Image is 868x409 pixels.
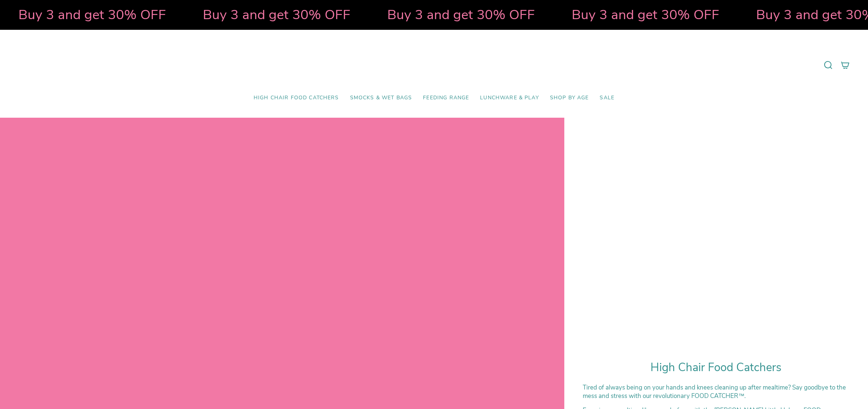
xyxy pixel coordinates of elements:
[423,95,469,101] span: Feeding Range
[583,383,850,400] p: Tired of always being on your hands and knees cleaning up after mealtime? Say goodbye to the mess...
[202,6,350,24] strong: Buy 3 and get 30% OFF
[350,95,412,101] span: Smocks & Wet Bags
[345,89,418,107] a: Smocks & Wet Bags
[600,95,614,101] span: SALE
[18,6,165,24] strong: Buy 3 and get 30% OFF
[550,95,589,101] span: Shop by Age
[544,89,594,107] a: Shop by Age
[248,89,345,107] a: High Chair Food Catchers
[371,41,498,89] a: Mumma’s Little Helpers
[480,95,539,101] span: Lunchware & Play
[417,89,474,107] a: Feeding Range
[474,89,544,107] a: Lunchware & Play
[594,89,620,107] a: SALE
[254,95,339,101] span: High Chair Food Catchers
[571,6,719,24] strong: Buy 3 and get 30% OFF
[583,361,850,374] h1: High Chair Food Catchers
[387,6,534,24] strong: Buy 3 and get 30% OFF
